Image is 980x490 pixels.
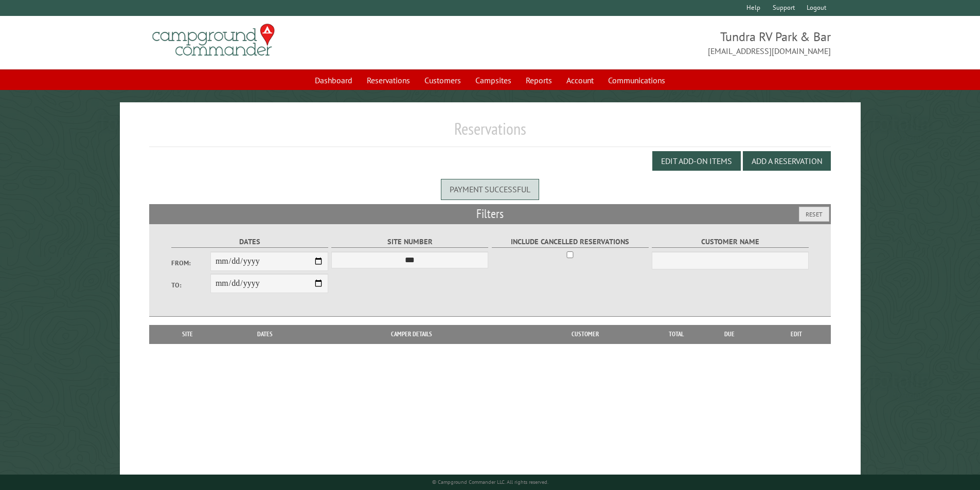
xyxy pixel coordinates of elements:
a: Campsites [469,70,518,90]
label: Customer Name [652,236,809,248]
small: © Campground Commander LLC. All rights reserved. [432,479,548,485]
h1: Reservations [149,119,831,147]
th: Edit [762,325,831,343]
a: Customers [418,70,467,90]
label: Site Number [331,236,488,248]
div: Payment successful [441,179,539,199]
th: Camper Details [309,325,514,343]
a: Account [560,70,600,90]
th: Site [154,325,221,343]
button: Add a Reservation [743,151,831,171]
img: Campground Commander [149,20,278,60]
th: Customer [514,325,656,343]
span: Tundra RV Park & Bar [EMAIL_ADDRESS][DOMAIN_NAME] [490,28,831,57]
h2: Filters [149,204,831,224]
a: Reports [520,70,558,90]
button: Edit Add-on Items [652,151,741,171]
label: To: [171,280,210,290]
label: Dates [171,236,328,248]
a: Reservations [361,70,416,90]
th: Total [656,325,697,343]
th: Dates [221,325,309,343]
th: Due [697,325,762,343]
button: Reset [799,207,829,222]
label: Include Cancelled Reservations [492,236,649,248]
a: Communications [602,70,671,90]
label: From: [171,258,210,268]
a: Dashboard [309,70,359,90]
